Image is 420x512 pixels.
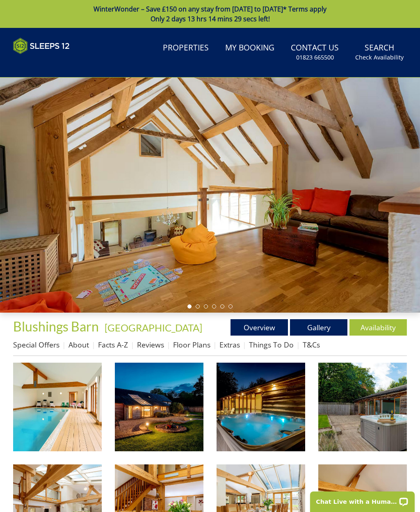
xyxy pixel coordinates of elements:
[13,318,99,334] span: Blushings Barn
[173,340,210,350] a: Floor Plans
[13,363,102,451] img: Blushings Barn - The private indoor pool has changing rooms with a shower and WC
[217,363,305,451] img: Blushings Barn - Soak in the hot tub beneath the stars...
[349,319,407,336] a: Availability
[68,340,89,350] a: About
[290,319,347,336] a: Gallery
[98,340,128,350] a: Facts A-Z
[105,322,202,334] a: [GEOGRAPHIC_DATA]
[305,486,420,512] iframe: LiveChat chat widget
[355,53,404,62] small: Check Availability
[219,340,240,350] a: Extras
[101,322,202,334] span: -
[249,340,294,350] a: Things To Do
[303,340,320,350] a: T&Cs
[137,340,164,350] a: Reviews
[115,363,203,451] img: Blushings Barn - Group accommodation for 12+1, with a private indoor pool, hot tub, games room an...
[318,363,407,451] img: Blushings Barn - Idle the hours away with a soak in the hot tub, a dip in the pool and an alfresc...
[296,53,334,62] small: 01823 665500
[160,39,212,57] a: Properties
[13,38,70,54] img: Sleeps 12
[151,14,270,23] span: Only 2 days 13 hrs 14 mins 29 secs left!
[352,39,407,66] a: SearchCheck Availability
[13,318,101,334] a: Blushings Barn
[231,319,288,336] a: Overview
[288,39,342,66] a: Contact Us01823 665500
[13,340,59,350] a: Special Offers
[222,39,278,57] a: My Booking
[9,59,95,66] iframe: Customer reviews powered by Trustpilot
